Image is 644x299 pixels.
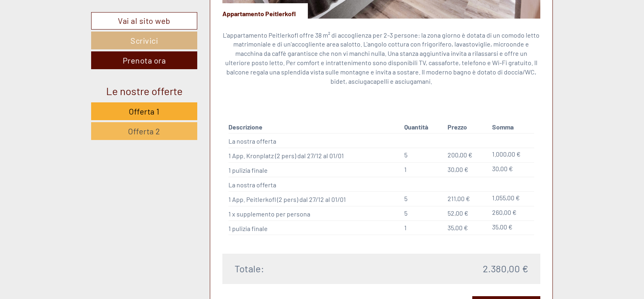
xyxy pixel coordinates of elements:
[141,6,177,20] div: martedì
[128,126,160,136] span: Offerta 2
[448,209,468,217] span: 52,00 €
[228,134,401,148] td: La nostra offerta
[6,22,124,47] div: Buon giorno, come possiamo aiutarla?
[489,148,534,163] td: 1.000,00 €
[489,221,534,235] td: 35,00 €
[228,262,382,276] div: Totale:
[91,83,197,98] div: Le nostre offerte
[448,195,470,202] span: 211,00 €
[401,221,444,235] td: 1
[489,121,534,134] th: Somma
[228,163,401,177] td: 1 pulizia finale
[444,121,489,134] th: Prezzo
[228,221,401,235] td: 1 pulizia finale
[91,32,197,49] a: Scrivici
[129,106,160,116] span: Offerta 1
[91,12,197,30] a: Vai al sito web
[276,210,319,227] button: Invia
[222,3,308,19] div: Appartamento Peitlerkofl
[489,191,534,206] td: 1.055,00 €
[228,191,401,206] td: 1 App. Peitlerkofl (2 pers) dal 27/12 al 01/01
[228,121,401,134] th: Descrizione
[489,206,534,221] td: 260,00 €
[401,121,444,134] th: Quantità
[12,23,120,30] div: Appartements & Wellness [PERSON_NAME]
[228,206,401,221] td: 1 x supplemento per persona
[448,224,468,231] span: 35,00 €
[401,148,444,163] td: 5
[401,163,444,177] td: 1
[448,165,468,173] span: 30,00 €
[401,206,444,221] td: 5
[12,39,120,45] small: 10:25
[448,151,472,159] span: 200,00 €
[489,163,534,177] td: 30,00 €
[222,31,541,86] p: L'appartamento Peitlerkofl offre 38 m² di accoglienza per 2-3 persone: la zona giorno è dotata di...
[228,148,401,163] td: 1 App. Kronplatz (2 pers) dal 27/12 al 01/01
[228,177,401,192] td: La nostra offerta
[91,51,197,69] a: Prenota ora
[483,262,528,276] span: 2.380,00 €
[401,191,444,206] td: 5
